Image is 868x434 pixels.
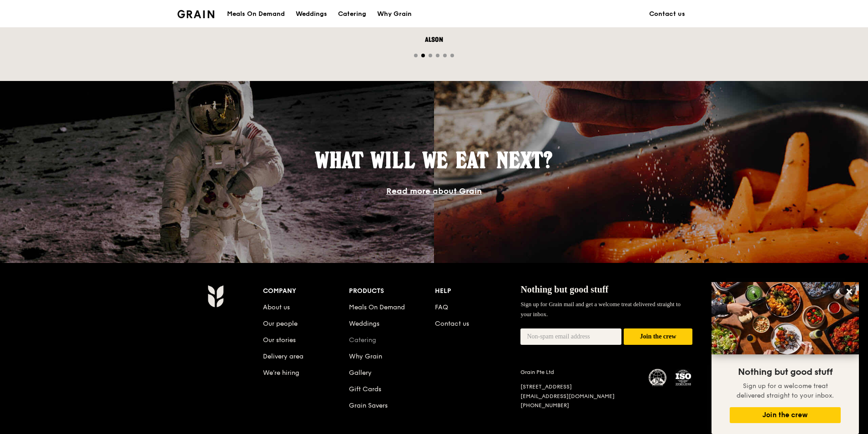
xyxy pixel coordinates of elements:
button: Close [842,284,857,299]
div: Grain Pte Ltd [520,368,638,376]
img: DSC07876-Edit02-Large.jpeg [712,282,859,354]
a: Contact us [435,320,469,328]
a: FAQ [435,303,448,311]
div: Weddings [296,0,327,28]
div: Why Grain [377,0,412,28]
button: Join the crew [624,328,692,345]
a: Delivery area [263,353,303,360]
a: Catering [333,0,372,28]
div: [STREET_ADDRESS] [520,383,638,391]
span: Go to slide 4 [436,54,439,57]
a: Why Grain [372,0,417,28]
img: ISO Certified [674,368,692,387]
a: Our stories [263,336,296,344]
img: Grain [207,285,223,308]
a: Weddings [349,320,379,328]
a: Our people [263,320,298,328]
img: MUIS Halal Certified [649,369,667,387]
a: Gift Cards [349,385,381,393]
span: Nothing but good stuff [738,367,833,378]
a: Grain Savers [349,402,388,409]
a: Read more about Grain [386,186,482,196]
a: We’re hiring [263,369,299,377]
a: Gallery [349,369,372,377]
div: Company [263,285,349,298]
a: Meals On Demand [349,303,405,311]
a: Why Grain [349,353,382,360]
div: Alson [298,35,570,45]
img: Grain [177,10,214,18]
span: Go to slide 5 [443,54,447,57]
span: Nothing but good stuff [520,284,608,294]
button: Join the crew [730,407,841,423]
span: Go to slide 3 [429,54,432,57]
a: Catering [349,336,376,344]
span: What will we eat next? [315,147,553,173]
a: Weddings [290,0,333,28]
span: Go to slide 2 [421,54,425,57]
a: Contact us [644,0,691,28]
a: About us [263,303,290,311]
div: Catering [338,0,366,28]
span: Go to slide 6 [450,54,454,57]
a: [PHONE_NUMBER] [520,402,569,409]
span: Sign up for a welcome treat delivered straight to your inbox. [737,382,834,399]
span: Go to slide 1 [414,54,418,57]
div: Help [435,285,521,298]
input: Non-spam email address [520,328,621,345]
span: Sign up for Grain mail and get a welcome treat delivered straight to your inbox. [520,301,681,318]
div: Meals On Demand [227,0,285,28]
div: Products [349,285,435,298]
a: [EMAIL_ADDRESS][DOMAIN_NAME] [520,393,615,399]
